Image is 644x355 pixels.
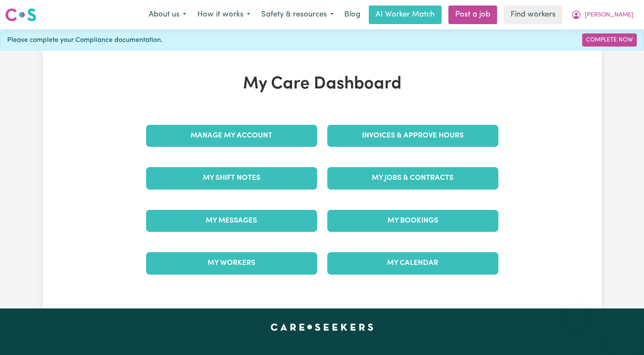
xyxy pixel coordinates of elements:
a: Manage My Account [146,125,317,147]
span: Please complete your Compliance documentation. [7,35,163,45]
iframe: Close message [566,301,583,318]
a: Invoices & Approve Hours [327,125,498,147]
a: Careseekers logo [5,5,36,25]
h1: My Care Dashboard [141,74,503,94]
a: My Jobs & Contracts [327,167,498,189]
iframe: Button to launch messaging window [610,321,637,348]
button: About us [143,6,192,24]
button: Safety & resources [256,6,339,24]
a: Blog [339,6,365,24]
button: My Account [566,6,639,24]
a: AI Worker Match [369,6,442,24]
button: How it works [192,6,256,24]
a: Post a job [448,6,497,24]
a: My Messages [146,210,317,232]
span: [PERSON_NAME] [585,11,633,20]
a: My Shift Notes [146,167,317,189]
a: My Bookings [327,210,498,232]
a: Find workers [504,6,562,24]
img: Careseekers logo [5,7,36,22]
a: My Calendar [327,252,498,274]
a: Careseekers home page [271,324,373,330]
a: Complete Now [582,33,637,47]
a: My Workers [146,252,317,274]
